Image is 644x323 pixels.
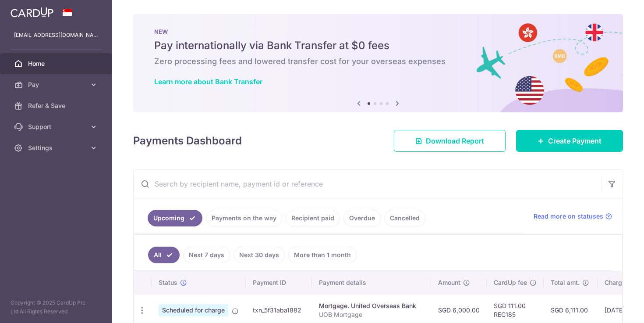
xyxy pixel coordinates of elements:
[605,278,640,287] span: Charge date
[394,130,506,152] a: Download Report
[587,297,635,319] iframe: Opens a widget where you can find more information
[11,7,53,18] img: CardUp
[154,28,602,35] p: NEW
[154,77,262,86] a: Learn more about Bank Transfer
[154,56,602,67] h6: Zero processing fees and lowered transfer cost for your overseas expenses
[133,133,242,149] h4: Payments Dashboard
[288,247,357,263] a: More than 1 month
[133,14,623,112] img: Bank transfer banner
[319,301,424,310] div: Mortgage. United Overseas Bank
[148,247,180,263] a: All
[246,271,312,294] th: Payment ID
[343,210,381,226] a: Overdue
[28,59,86,68] span: Home
[234,247,285,263] a: Next 30 days
[548,136,602,146] span: Create Payment
[426,136,484,146] span: Download Report
[319,310,424,319] p: UOB Mortgage
[551,278,580,287] span: Total amt.
[134,170,602,198] input: Search by recipient name, payment id or reference
[148,210,202,226] a: Upcoming
[183,247,230,263] a: Next 7 days
[28,144,86,152] span: Settings
[384,210,425,226] a: Cancelled
[312,271,431,294] th: Payment details
[28,122,86,131] span: Support
[534,212,603,221] span: Read more on statuses
[159,278,177,287] span: Status
[286,210,340,226] a: Recipient paid
[28,101,86,110] span: Refer & Save
[28,80,86,89] span: Pay
[159,304,228,316] span: Scheduled for charge
[154,39,602,53] h5: Pay internationally via Bank Transfer at $0 fees
[438,278,460,287] span: Amount
[516,130,623,152] a: Create Payment
[14,31,98,39] p: [EMAIL_ADDRESS][DOMAIN_NAME]
[534,212,612,221] a: Read more on statuses
[494,278,527,287] span: CardUp fee
[206,210,282,226] a: Payments on the way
